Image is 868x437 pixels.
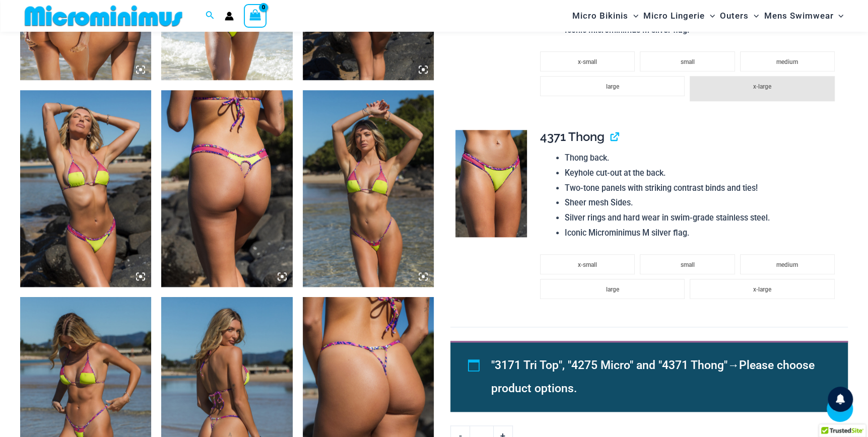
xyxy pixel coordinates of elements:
img: Coastal Bliss Leopard Sunset 3171 Tri Top 4371 Thong Bikini [20,90,151,287]
img: Coastal Bliss Leopard Sunset 3171 Tri Top 4371 Thong Bikini [161,90,292,287]
li: large [540,279,685,299]
span: large [606,286,619,293]
span: Please choose product options. [491,358,815,395]
span: x-small [578,261,597,268]
li: small [640,254,735,274]
span: Menu Toggle [628,3,638,29]
li: x-large [690,76,834,101]
span: 4371 Thong [540,129,605,144]
span: Micro Lingerie [643,3,705,29]
span: Micro Bikinis [572,3,628,29]
nav: Site Navigation [568,2,848,30]
span: medium [776,261,798,268]
span: Mens Swimwear [764,3,833,29]
img: MM SHOP LOGO FLAT [21,5,186,27]
li: Two-tone panels with striking contrast binds and ties! [565,181,840,196]
span: x-large [753,286,771,293]
a: OutersMenu ToggleMenu Toggle [717,3,761,29]
span: large [606,83,619,90]
span: Menu Toggle [705,3,715,29]
li: → [491,354,825,400]
li: medium [740,254,835,274]
li: x-large [690,279,834,299]
a: Search icon link [206,10,215,22]
li: Iconic Microminimus M silver flag. [565,226,840,241]
span: small [680,261,694,268]
span: medium [776,58,798,65]
li: large [540,76,685,96]
a: Micro BikinisMenu ToggleMenu Toggle [570,3,641,29]
span: Outers [720,3,749,29]
li: x-small [540,51,635,71]
span: "3171 Tri Top", "4275 Micro" and "4371 Thong" [491,358,727,372]
span: x-small [578,58,597,65]
a: Mens SwimwearMenu ToggleMenu Toggle [761,3,846,29]
span: x-large [753,83,771,90]
li: Sheer mesh Sides. [565,195,840,210]
li: x-small [540,254,635,274]
li: small [640,51,735,71]
span: Menu Toggle [749,3,759,29]
span: Menu Toggle [833,3,843,29]
li: Silver rings and hard wear in swim-grade stainless steel. [565,210,840,226]
span: small [680,58,694,65]
a: View Shopping Cart, empty [244,4,267,27]
img: Coastal Bliss Leopard Sunset Thong Bikini [455,130,527,237]
li: Keyhole cut-out at the back. [565,166,840,181]
a: Account icon link [225,12,234,21]
img: Coastal Bliss Leopard Sunset 3171 Tri Top 4275 Micro Bikini [303,90,434,287]
a: Micro LingerieMenu ToggleMenu Toggle [641,3,717,29]
li: Thong back. [565,151,840,166]
li: medium [740,51,835,71]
